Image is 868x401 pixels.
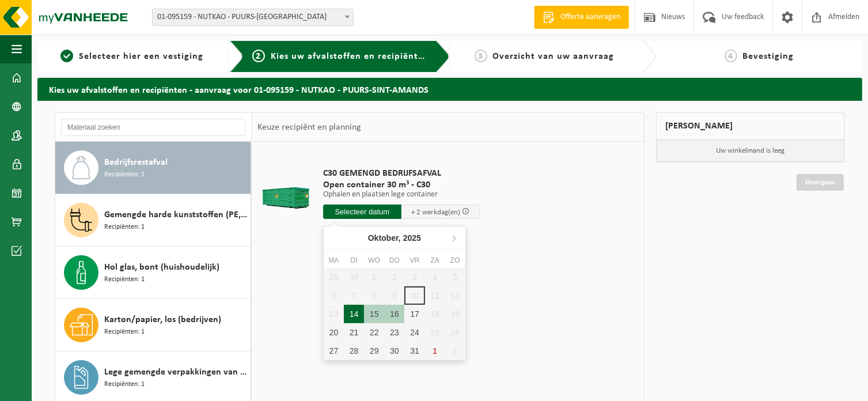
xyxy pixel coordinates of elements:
[403,234,421,242] i: 2025
[344,323,364,342] div: 21
[344,342,364,360] div: 28
[323,191,480,199] p: Ophalen en plaatsen lege container
[364,323,384,342] div: 22
[344,305,364,323] div: 14
[324,323,344,342] div: 20
[323,168,480,179] span: C30 GEMENGD BEDRIJFSAFVAL
[104,327,145,338] span: Recipiënten: 1
[43,50,221,63] a: 1Selecteer hier een vestiging
[153,9,353,25] span: 01-095159 - NUTKAO - PUURS-SINT-AMANDS
[55,142,251,194] button: Bedrijfsrestafval Recipiënten: 1
[404,342,424,360] div: 31
[404,255,424,266] div: vr
[104,379,145,390] span: Recipiënten: 1
[252,50,265,62] span: 2
[411,209,460,216] span: + 2 werkdag(en)
[104,156,168,169] span: Bedrijfsrestafval
[61,119,245,136] input: Materiaal zoeken
[104,222,145,233] span: Recipiënten: 1
[37,78,862,100] h2: Kies uw afvalstoffen en recipiënten - aanvraag voor 01-095159 - NUTKAO - PUURS-SINT-AMANDS
[104,365,248,379] span: Lege gemengde verpakkingen van gevaarlijke stoffen
[558,12,623,23] span: Offerte aanvragen
[323,205,401,219] input: Selecteer datum
[364,342,384,360] div: 29
[725,50,737,62] span: 4
[104,260,219,274] span: Hol glas, bont (huishoudelijk)
[104,208,248,222] span: Gemengde harde kunststoffen (PE, PP en PVC), recycleerbaar (industrieel)
[384,255,404,266] div: do
[445,255,465,266] div: zo
[384,342,404,360] div: 30
[404,323,424,342] div: 24
[60,50,73,62] span: 1
[252,113,367,142] div: Keuze recipiënt en planning
[425,255,445,266] div: za
[534,6,629,29] a: Offerte aanvragen
[323,179,480,191] span: Open container 30 m³ - C30
[384,323,404,342] div: 23
[656,112,845,140] div: [PERSON_NAME]
[79,52,203,61] span: Selecteer hier een vestiging
[657,140,844,162] p: Uw winkelmand is leeg
[271,52,429,61] span: Kies uw afvalstoffen en recipiënten
[344,255,364,266] div: di
[364,255,384,266] div: wo
[384,305,404,323] div: 16
[404,305,424,323] div: 17
[324,342,344,360] div: 27
[475,50,487,62] span: 3
[364,305,384,323] div: 15
[104,274,145,285] span: Recipiënten: 1
[55,247,251,299] button: Hol glas, bont (huishoudelijk) Recipiënten: 1
[55,299,251,351] button: Karton/papier, los (bedrijven) Recipiënten: 1
[104,169,145,180] span: Recipiënten: 1
[55,194,251,247] button: Gemengde harde kunststoffen (PE, PP en PVC), recycleerbaar (industrieel) Recipiënten: 1
[797,174,844,191] a: Doorgaan
[743,52,794,61] span: Bevestiging
[324,255,344,266] div: ma
[104,313,221,327] span: Karton/papier, los (bedrijven)
[152,9,354,26] span: 01-095159 - NUTKAO - PUURS-SINT-AMANDS
[493,52,615,61] span: Overzicht van uw aanvraag
[363,229,426,247] div: Oktober,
